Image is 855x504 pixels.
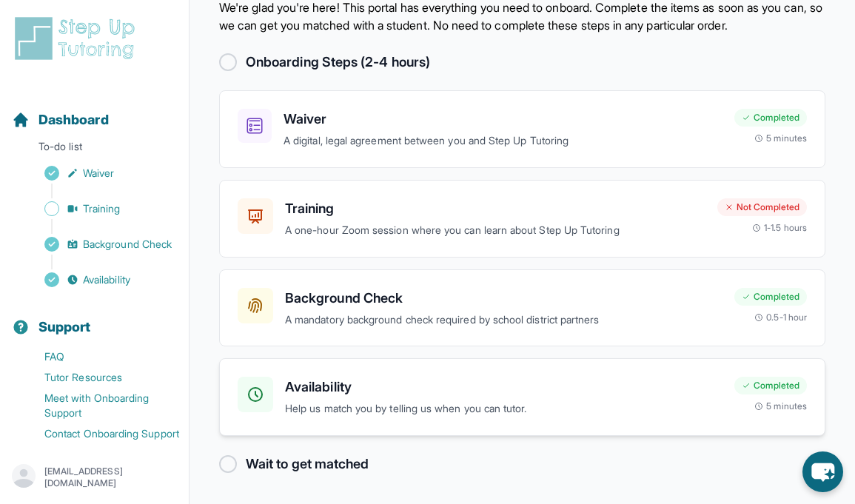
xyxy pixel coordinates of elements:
[219,269,825,347] a: Background CheckA mandatory background check required by school district partnersCompleted0.5-1 hour
[754,312,807,323] div: 0.5-1 hour
[285,198,705,219] h3: Training
[38,110,109,130] span: Dashboard
[12,234,189,255] a: Background Check
[83,201,121,216] span: Training
[83,166,114,181] span: Waiver
[752,222,807,234] div: 1-1.5 hours
[219,90,825,168] a: WaiverA digital, legal agreement between you and Step Up TutoringCompleted5 minutes
[83,272,130,287] span: Availability
[285,312,722,329] p: A mandatory background check required by school district partners
[285,288,722,309] h3: Background Check
[246,454,369,474] h2: Wait to get matched
[285,222,705,239] p: A one-hour Zoom session where you can learn about Step Up Tutoring
[284,132,722,149] p: A digital, legal agreement between you and Step Up Tutoring
[284,109,722,130] h3: Waiver
[6,139,183,160] p: To-do list
[12,110,109,130] a: Dashboard
[246,52,430,73] h2: Onboarding Steps (2-4 hours)
[12,15,144,62] img: logo
[285,400,722,417] p: Help us match you by telling us when you can tutor.
[44,466,177,489] p: [EMAIL_ADDRESS][DOMAIN_NAME]
[285,377,722,397] h3: Availability
[219,180,825,258] a: TrainingA one-hour Zoom session where you can learn about Step Up TutoringNot Completed1-1.5 hours
[12,464,177,491] button: [EMAIL_ADDRESS][DOMAIN_NAME]
[754,132,807,144] div: 5 minutes
[83,237,172,252] span: Background Check
[12,163,189,184] a: Waiver
[12,269,189,290] a: Availability
[717,198,807,216] div: Not Completed
[734,288,807,306] div: Completed
[12,367,189,388] a: Tutor Resources
[754,400,807,412] div: 5 minutes
[6,86,183,136] button: Dashboard
[38,317,91,337] span: Support
[12,346,189,367] a: FAQ
[12,388,189,423] a: Meet with Onboarding Support
[734,109,807,127] div: Completed
[734,377,807,394] div: Completed
[12,423,189,444] a: Contact Onboarding Support
[219,358,825,436] a: AvailabilityHelp us match you by telling us when you can tutor.Completed5 minutes
[802,451,843,492] button: chat-button
[6,293,183,343] button: Support
[12,198,189,219] a: Training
